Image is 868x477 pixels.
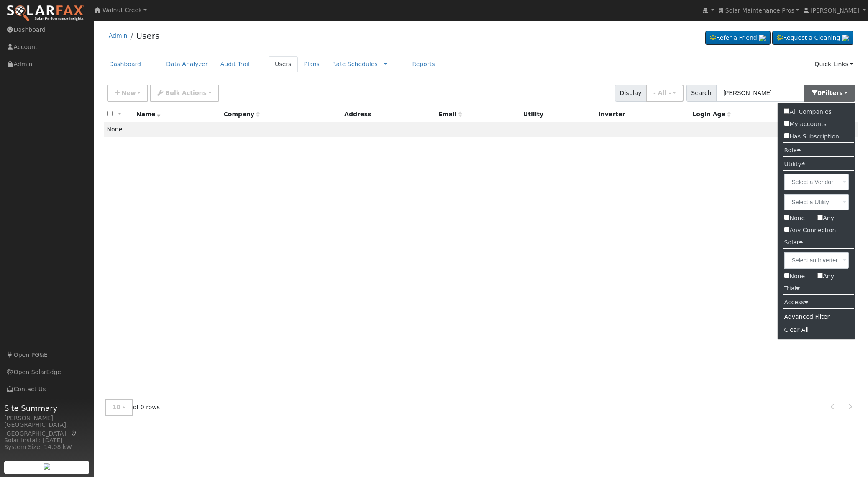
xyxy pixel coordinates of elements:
[822,90,843,96] span: Filter
[778,282,806,295] label: Trial
[725,7,794,14] span: Solar Maintenance Pros
[839,90,842,96] span: s
[784,227,789,232] input: Any Connection
[778,323,855,336] div: Clear All
[4,403,90,414] span: Site Summary
[150,85,219,102] button: Bulk Actions
[772,31,853,45] a: Request a Cleaning
[817,215,823,220] input: Any
[784,215,789,220] input: None
[778,270,811,282] label: None
[269,56,298,72] a: Users
[438,111,462,118] span: Email
[4,443,90,451] div: System Size: 14.08 kW
[804,85,855,102] button: 0Filters
[44,463,50,470] img: retrieve
[165,90,207,96] span: Bulk Actions
[4,436,90,445] div: Solar Install: [DATE]
[4,414,90,423] div: [PERSON_NAME]
[105,399,160,416] span: of 0 rows
[716,85,804,102] input: Search
[160,56,214,72] a: Data Analyzer
[113,404,121,410] span: 10
[70,430,78,437] a: Map
[705,31,771,45] a: Refer a Friend
[104,122,858,137] td: None
[784,273,789,278] input: None
[121,90,136,96] span: New
[599,110,687,119] div: Inverter
[646,85,684,102] button: - All -
[6,5,85,22] img: SolarFax
[103,56,148,72] a: Dashboard
[778,131,845,143] label: Has Subscription
[778,144,807,156] label: Role
[784,108,789,114] input: All Companies
[778,158,811,170] label: Utility
[406,56,441,72] a: Reports
[817,273,823,278] input: Any
[523,110,593,119] div: Utility
[778,224,855,236] label: Any Connection
[784,252,849,269] input: Select an Inverter
[778,106,837,118] label: All Companies
[811,270,840,282] label: Any
[214,56,256,72] a: Audit Trail
[298,56,326,72] a: Plans
[136,31,159,41] a: Users
[109,32,128,39] a: Admin
[102,7,142,13] span: Walnut Creek
[4,421,90,438] div: [GEOGRAPHIC_DATA], [GEOGRAPHIC_DATA]
[778,118,832,130] label: My accounts
[811,212,840,224] label: Any
[136,111,161,118] span: Name
[784,133,789,138] input: Has Subscription
[332,61,378,67] a: Rate Schedules
[842,35,849,41] img: retrieve
[784,174,849,190] input: Select a Vendor
[778,236,809,249] label: Solar
[784,121,789,126] input: My accounts
[778,296,814,308] label: Access
[107,85,149,102] button: New
[810,7,859,14] span: [PERSON_NAME]
[778,212,811,224] label: None
[344,110,433,119] div: Address
[105,399,133,416] button: 10
[808,56,859,72] a: Quick Links
[759,35,766,41] img: retrieve
[686,85,716,102] span: Search
[784,194,849,210] input: Select a Utility
[778,310,855,323] div: Advanced Filter
[615,85,646,102] span: Display
[223,111,259,118] span: Company name
[692,111,731,118] span: Days since last login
